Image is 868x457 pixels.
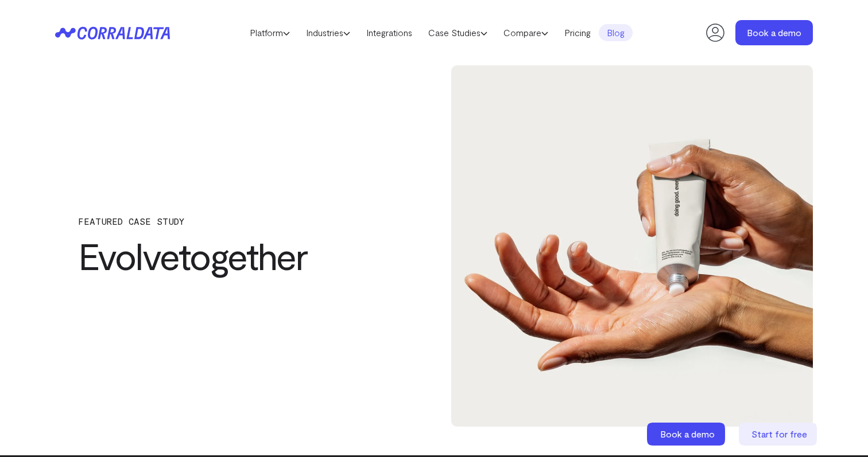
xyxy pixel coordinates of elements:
[298,24,358,41] a: Industries
[358,24,420,41] a: Integrations
[78,235,394,276] h1: Evolvetogether
[420,24,495,41] a: Case Studies
[751,428,807,439] span: Start for free
[660,428,715,439] span: Book a demo
[735,20,813,45] a: Book a demo
[242,24,298,41] a: Platform
[78,216,394,226] p: FEATURED CASE STUDY
[495,24,556,41] a: Compare
[599,24,633,41] a: Blog
[556,24,599,41] a: Pricing
[739,423,819,446] a: Start for free
[647,423,727,446] a: Book a demo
